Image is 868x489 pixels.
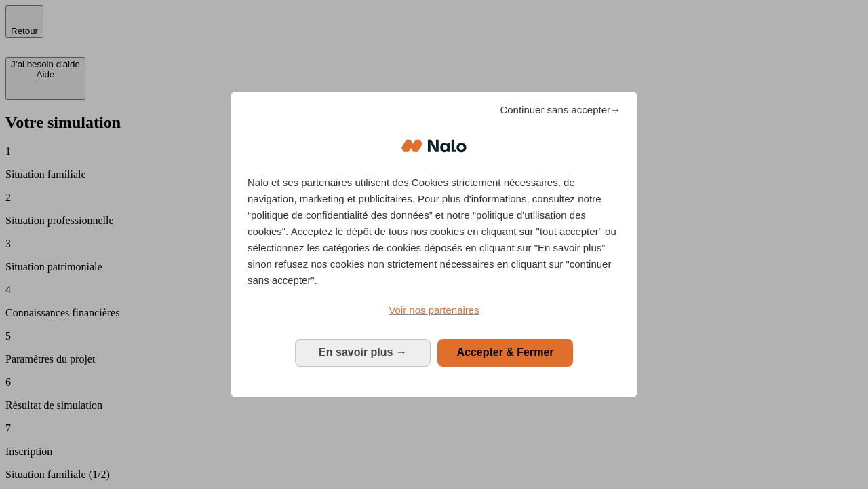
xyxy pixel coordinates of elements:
a: Voir nos partenaires [248,302,620,319]
button: En savoir plus: Configurer vos consentements [295,339,431,366]
p: Nalo et ses partenaires utilisent des Cookies strictement nécessaires, de navigation, marketing e... [248,175,620,289]
span: Voir nos partenaires [389,304,479,316]
div: Bienvenue chez Nalo Gestion du consentement [231,92,637,397]
span: Continuer sans accepter→ [500,102,620,118]
img: Logo [401,126,467,166]
button: Accepter & Fermer: Accepter notre traitement des données et fermer [437,339,573,366]
span: En savoir plus → [319,346,407,358]
span: Accepter & Fermer [456,346,553,358]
